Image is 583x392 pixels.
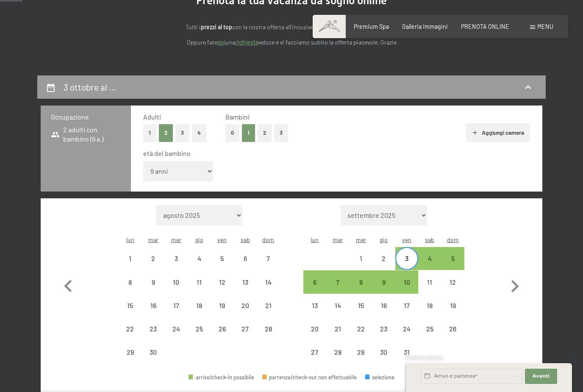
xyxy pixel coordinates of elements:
[165,317,188,340] div: partenza/check-out non effettuabile
[372,247,395,270] div: partenza/check-out non effettuabile
[188,270,211,293] div: Thu Sep 11 2025
[166,255,187,276] div: 3
[396,325,417,347] div: 24
[119,279,141,300] div: 8
[372,317,395,340] div: partenza/check-out non effettuabile
[425,236,434,243] abbr: sabato
[142,294,164,317] div: Tue Sep 16 2025
[418,317,441,340] div: partenza/check-out non effettuabile
[142,302,164,323] div: 16
[373,302,394,323] div: 16
[119,270,142,293] div: partenza/check-out non effettuabile
[211,270,233,293] div: partenza/check-out non effettuabile
[372,294,395,317] div: Thu Oct 16 2025
[257,270,280,293] div: Sun Sep 14 2025
[442,255,464,276] div: 5
[380,236,388,243] abbr: giovedì
[165,294,188,317] div: Wed Sep 17 2025
[419,325,440,347] div: 25
[395,341,418,364] div: partenza/check-out non effettuabile
[165,270,188,293] div: partenza/check-out non effettuabile
[234,270,257,293] div: Sat Sep 13 2025
[119,294,142,317] div: Mon Sep 15 2025
[349,294,372,317] div: partenza/check-out non effettuabile
[349,247,372,270] div: Wed Oct 01 2025
[188,270,211,293] div: partenza/check-out non effettuabile
[333,236,343,243] abbr: martedì
[165,247,188,270] div: Wed Sep 03 2025
[165,294,188,317] div: partenza/check-out non effettuabile
[105,38,478,47] p: Oppure fate una veloce e vi facciamo subito la offerta piacevole. Grazie
[142,247,164,270] div: partenza/check-out non effettuabile
[326,294,349,317] div: Tue Oct 14 2025
[257,317,280,340] div: partenza/check-out non effettuabile
[119,255,141,276] div: 1
[419,279,440,300] div: 11
[326,270,349,293] div: partenza/check-out possibile
[372,341,395,364] div: partenza/check-out non effettuabile
[396,279,417,300] div: 10
[258,325,279,347] div: 28
[211,270,233,293] div: Fri Sep 12 2025
[119,294,142,317] div: partenza/check-out non effettuabile
[356,236,366,243] abbr: mercoledì
[235,325,256,347] div: 27
[211,255,233,276] div: 5
[326,341,349,364] div: partenza/check-out non effettuabile
[349,341,372,364] div: Wed Oct 29 2025
[402,23,448,30] span: Galleria immagini
[350,255,371,276] div: 1
[372,294,395,317] div: partenza/check-out non effettuabile
[441,294,464,317] div: partenza/check-out non effettuabile
[189,279,210,300] div: 11
[349,270,372,293] div: partenza/check-out possibile
[189,255,210,276] div: 4
[304,279,325,300] div: 6
[402,236,411,243] abbr: venerdì
[143,149,523,158] div: età del bambino
[165,317,188,340] div: Wed Sep 24 2025
[142,247,164,270] div: Tue Sep 02 2025
[211,317,233,340] div: partenza/check-out non effettuabile
[303,341,326,364] div: partenza/check-out non effettuabile
[303,341,326,364] div: Mon Oct 27 2025
[262,236,274,243] abbr: domenica
[326,294,349,317] div: partenza/check-out non effettuabile
[142,270,164,293] div: Tue Sep 09 2025
[326,341,349,364] div: Tue Oct 28 2025
[192,124,206,142] button: 4
[195,236,203,243] abbr: giovedì
[441,270,464,293] div: Sun Oct 12 2025
[349,317,372,340] div: Wed Oct 22 2025
[234,317,257,340] div: partenza/check-out non effettuabile
[461,23,509,30] a: PRENOTA ONLINE
[257,247,280,270] div: Sun Sep 07 2025
[349,317,372,340] div: partenza/check-out non effettuabile
[225,113,250,121] span: Bambini
[262,375,357,380] div: partenza/check-out non effettuabile
[119,349,141,370] div: 29
[188,317,211,340] div: partenza/check-out non effettuabile
[189,375,254,380] div: arrivo/check-in possibile
[304,302,325,323] div: 13
[211,247,233,270] div: Fri Sep 05 2025
[51,125,121,144] span: 2 adulti con bambino (9 a.)
[418,294,441,317] div: partenza/check-out non effettuabile
[225,124,239,142] button: 0
[395,247,418,270] div: partenza/check-out possibile
[119,341,142,364] div: Mon Sep 29 2025
[442,325,464,347] div: 26
[211,302,233,323] div: 19
[304,325,325,347] div: 20
[418,294,441,317] div: Sat Oct 18 2025
[119,341,142,364] div: partenza/check-out non effettuabile
[304,349,325,370] div: 27
[166,279,187,300] div: 10
[441,317,464,340] div: partenza/check-out non effettuabile
[326,270,349,293] div: Tue Oct 07 2025
[188,294,211,317] div: partenza/check-out non effettuabile
[395,341,418,364] div: Fri Oct 31 2025
[235,302,256,323] div: 20
[126,236,134,243] abbr: lunedì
